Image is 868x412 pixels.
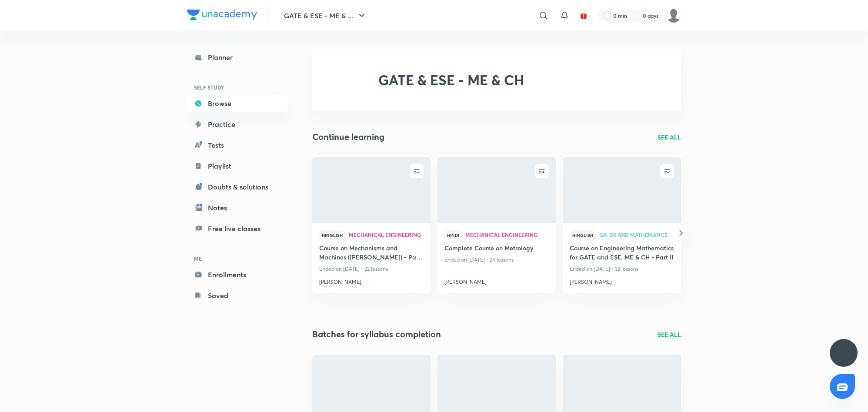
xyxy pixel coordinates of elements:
a: [PERSON_NAME] [444,275,549,286]
button: avatar [577,9,591,23]
span: Hinglish [319,230,345,240]
a: Complete Course on Metrology [444,243,549,254]
a: GA, GS and Mathematics [599,232,674,238]
a: Tests [187,136,288,154]
a: Saved [187,287,288,304]
p: Ended on [DATE] • 24 lessons [444,254,549,266]
img: new-thumbnail [436,156,557,224]
img: new-thumbnail [561,156,682,224]
a: Course on Mechanisms and Machines ([PERSON_NAME]) - Part I [319,243,424,263]
h2: Continue learning [312,130,384,143]
a: Mechanical Engineering [465,232,549,238]
a: Mechanical Engineering [349,232,424,238]
img: GATE & ESE - ME & CH [333,66,361,94]
img: Company Logo [187,10,257,20]
img: new-thumbnail [311,156,431,224]
img: avatar [580,12,588,20]
p: Ended on [DATE] • 22 lessons [319,263,424,275]
span: Mechanical Engineering [465,232,549,237]
a: Planner [187,49,288,66]
a: Enrollments [187,266,288,283]
a: Playlist [187,157,288,175]
a: new-thumbnail [437,157,556,223]
a: Practice [187,116,288,133]
img: ttu [838,348,849,358]
a: Notes [187,199,288,216]
a: [PERSON_NAME] [319,275,424,286]
span: Hinglish [570,230,596,240]
span: Mechanical Engineering [349,232,424,237]
span: GA, GS and Mathematics [599,232,674,237]
a: Doubts & solutions [187,178,288,196]
h6: SELF STUDY [187,80,288,95]
h2: GATE & ESE - ME & CH [378,72,524,88]
a: new-thumbnail [312,157,431,223]
a: Browse [187,95,288,112]
h6: ME [187,251,288,266]
a: SEE ALL [658,330,681,339]
a: new-thumbnail [563,157,681,223]
a: SEE ALL [658,133,681,142]
h2: Batches for syllabus completion [312,328,441,341]
a: Free live classes [187,220,288,237]
button: GATE & ESE - ME & ... [279,7,372,24]
a: [PERSON_NAME] [570,275,674,286]
img: streak [632,11,641,20]
a: Company Logo [187,10,257,22]
a: Course on Engineering Mathematics for GATE and ESE, ME & CH - Part II [570,243,674,263]
span: Hindi [444,230,462,240]
p: Ended on [DATE] • 32 lessons [570,263,674,275]
img: abhinav Ji [666,8,681,23]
